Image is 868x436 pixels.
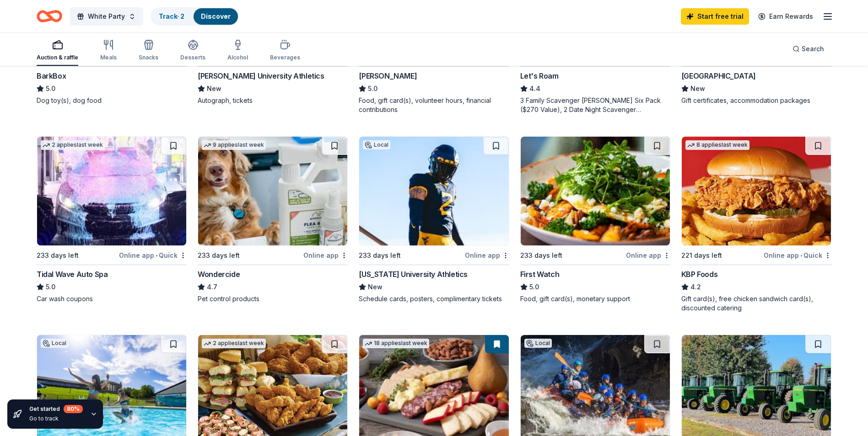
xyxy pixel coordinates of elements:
[521,137,670,245] img: Image for First Watch
[359,269,468,280] div: [US_STATE] University Athletics
[37,294,187,303] div: Car wash coupons
[70,7,143,26] button: White Party
[359,136,509,303] a: Image for West Virginia University AthleticsLocal233 days leftOnline app[US_STATE] University Ath...
[198,294,348,303] div: Pet control products
[88,11,125,22] span: White Party
[270,36,300,66] button: Beverages
[270,54,300,61] div: Beverages
[227,36,248,66] button: Alcohol
[785,40,831,58] button: Search
[41,140,105,150] div: 2 applies last week
[529,83,540,94] span: 4.4
[753,8,819,25] a: Earn Rewards
[37,54,78,61] div: Auction & raffle
[46,83,55,94] span: 5.0
[690,282,701,292] span: 4.2
[681,8,749,25] a: Start free trial
[41,339,68,348] div: Local
[359,137,508,245] img: Image for West Virginia University Athletics
[363,140,390,149] div: Local
[520,96,670,114] div: 3 Family Scavenger [PERSON_NAME] Six Pack ($270 Value), 2 Date Night Scavenger [PERSON_NAME] Two ...
[359,250,401,261] div: 233 days left
[764,250,831,261] div: Online app Quick
[685,140,749,150] div: 8 applies last week
[520,70,559,81] div: Let's Roam
[207,83,221,94] span: New
[100,54,117,61] div: Meals
[681,96,831,105] div: Gift certificates, accommodation packages
[359,294,509,303] div: Schedule cards, posters, complimentary tickets
[681,70,756,81] div: [GEOGRAPHIC_DATA]
[198,70,324,81] div: [PERSON_NAME] University Athletics
[139,54,158,61] div: Snacks
[180,54,205,61] div: Desserts
[520,136,670,303] a: Image for First Watch233 days leftOnline appFirst Watch5.0Food, gift card(s), monetary support
[681,250,722,261] div: 221 days left
[37,36,78,66] button: Auction & raffle
[681,294,831,313] div: Gift card(s), free chicken sandwich card(s), discounted catering
[198,269,240,280] div: Wondercide
[37,269,108,280] div: Tidal Wave Auto Spa
[37,136,187,303] a: Image for Tidal Wave Auto Spa2 applieslast week233 days leftOnline app•QuickTidal Wave Auto Spa5....
[363,339,429,348] div: 18 applies last week
[207,282,217,292] span: 4.7
[681,136,831,313] a: Image for KBP Foods8 applieslast week221 days leftOnline app•QuickKBP Foods4.2Gift card(s), free ...
[198,137,347,245] img: Image for Wondercide
[198,250,240,261] div: 233 days left
[119,250,187,261] div: Online app Quick
[303,250,348,261] div: Online app
[64,405,83,413] div: 80 %
[37,5,62,27] a: Home
[202,339,266,348] div: 2 applies last week
[520,294,670,303] div: Food, gift card(s), monetary support
[29,415,83,422] div: Go to track
[159,12,184,20] a: Track· 2
[800,252,802,259] span: •
[682,137,831,245] img: Image for KBP Foods
[100,36,117,66] button: Meals
[46,282,55,292] span: 5.0
[139,36,158,66] button: Snacks
[368,83,377,94] span: 5.0
[802,43,824,54] span: Search
[524,339,552,348] div: Local
[681,269,717,280] div: KBP Foods
[359,96,509,114] div: Food, gift card(s), volunteer hours, financial contributions
[37,96,187,105] div: Dog toy(s), dog food
[198,96,348,105] div: Autograph, tickets
[151,7,239,26] button: Track· 2Discover
[37,250,79,261] div: 233 days left
[465,250,509,261] div: Online app
[180,36,205,66] button: Desserts
[156,252,157,259] span: •
[359,70,417,81] div: [PERSON_NAME]
[690,83,705,94] span: New
[37,137,186,245] img: Image for Tidal Wave Auto Spa
[626,250,670,261] div: Online app
[520,269,560,280] div: First Watch
[520,250,562,261] div: 233 days left
[227,54,248,61] div: Alcohol
[201,12,231,20] a: Discover
[37,70,66,81] div: BarkBox
[202,140,266,150] div: 9 applies last week
[198,136,348,303] a: Image for Wondercide9 applieslast week233 days leftOnline appWondercide4.7Pet control products
[368,282,383,292] span: New
[29,405,83,413] div: Get started
[529,282,539,292] span: 5.0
